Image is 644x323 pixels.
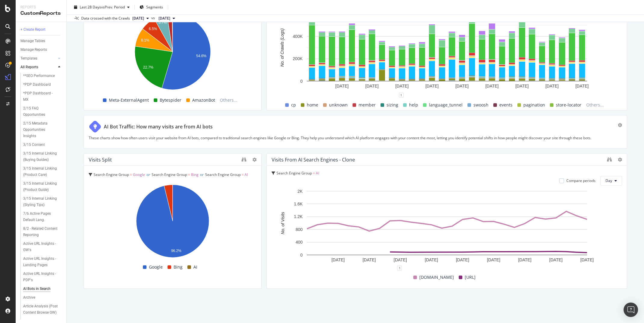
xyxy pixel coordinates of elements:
[205,172,241,177] span: Search Engine Group
[20,64,38,70] div: All Reports
[23,226,62,238] a: 8/2 - Related Content Reporting
[89,135,622,140] p: These charts show how often users visit your website from AI bots, compared to traditional search...
[515,84,528,88] text: [DATE]
[159,20,167,25] text: 5.7%
[566,178,596,183] div: Compare periods
[276,171,312,176] span: Search Engine Group
[217,97,240,104] span: Others...
[294,214,303,219] text: 1.2K
[487,257,500,262] text: [DATE]
[399,93,404,97] div: 1
[141,38,149,42] text: 8.1%
[607,157,612,162] div: binoculars
[300,79,303,84] text: 0
[23,82,51,88] div: *PDP Dashboard
[151,15,156,21] span: vs
[545,84,559,88] text: [DATE]
[300,252,303,257] text: 0
[20,64,56,70] a: All Reports
[359,101,376,109] span: member
[109,97,149,104] span: Meta-ExternalAgent
[365,84,378,88] text: [DATE]
[200,172,204,177] span: or
[23,286,62,292] a: AI Bots in Search
[104,123,213,130] div: AI Bot Traffic: How many visits are from AI bots
[331,257,345,262] text: [DATE]
[23,271,57,283] div: Active URL Insights - PDP's
[23,256,59,268] div: Active URL Insights - Landing Pages
[193,263,197,271] span: AI
[20,5,62,10] div: Reports
[130,15,151,22] button: [DATE]
[81,16,130,21] div: Data crossed with the Crawls
[133,172,145,177] span: Google
[20,47,47,53] div: Manage Reports
[429,101,463,109] span: language_tunnel
[245,172,248,177] span: AI
[23,82,62,88] a: *PDP Dashboard
[23,120,62,139] a: 2/15 Metadata Opportunities Insights
[89,181,257,263] svg: A chart.
[23,241,62,253] a: Active URL Insights - GW's
[465,274,476,281] span: [URL]
[618,123,622,127] div: gear
[23,90,62,103] a: *PDP Dashboard - MX
[130,172,132,177] span: =
[191,172,199,177] span: Bing
[132,16,144,21] span: 2025 Sep. 13th
[335,84,348,88] text: [DATE]
[156,15,177,22] button: [DATE]
[409,101,418,109] span: help
[455,84,468,88] text: [DATE]
[196,54,206,58] text: 54.6%
[397,266,402,270] div: 1
[267,153,627,289] div: Visits from AI Search Engines - CloneSearch Engine Group = AICompare periodsDayA chart.1[DOMAIN_N...
[584,101,606,109] span: Others...
[425,84,439,88] text: [DATE]
[242,172,244,177] span: =
[23,150,62,163] a: 3/15 Internal Linking (Buying Guides)
[23,165,59,178] div: 3/15 Internal Linking (Product Care)
[293,34,303,39] text: 400K
[171,249,181,253] text: 96.2%
[23,105,57,118] div: 2/15 FAQ Opportunities
[425,257,438,262] text: [DATE]
[23,294,62,301] a: Archive
[329,101,348,109] span: unknown
[149,27,157,31] text: 6.5%
[295,227,303,232] text: 800
[23,195,58,208] div: 3/15 Internal Linking (Styling Tips)
[23,165,62,178] a: 3/15 Internal Linking (Product Care)
[20,38,62,44] a: Manage Tables
[20,47,62,53] a: Manage Reports
[23,120,59,139] div: 2/15 Metadata Opportunities Insights
[152,172,187,177] span: Search Engine Group
[387,101,398,109] span: sizing
[294,201,303,206] text: 1.6K
[159,16,170,21] span: 2025 Aug. 16th
[23,211,58,223] div: 7/6 Active Pages Default Lang.
[456,257,469,262] text: [DATE]
[624,303,638,317] div: Open Intercom Messenger
[101,5,125,10] span: vs Prev. Period
[23,142,45,148] div: 3/15 Content
[23,256,62,268] a: Active URL Insights - Landing Pages
[23,73,62,79] a: **SEO Performance
[316,171,319,176] span: AI
[499,101,513,109] span: events
[20,38,45,44] div: Manage Tables
[20,55,56,62] a: Templates
[89,157,112,163] div: Visits Split
[23,73,55,79] div: **SEO Performance
[72,2,132,12] button: Last 28 DaysvsPrev. Period
[272,11,622,95] svg: A chart.
[146,5,163,10] span: Segments
[313,171,315,176] span: =
[149,263,163,271] span: Google
[556,101,581,109] span: store-locator
[395,84,408,88] text: [DATE]
[293,56,303,61] text: 200K
[23,303,59,316] div: Article Analysis (Post Content Browse GW)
